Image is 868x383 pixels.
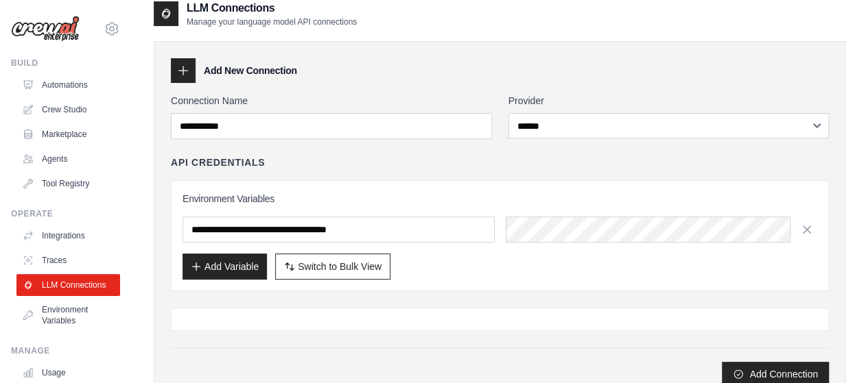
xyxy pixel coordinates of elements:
[16,173,120,195] a: Tool Registry
[204,64,297,77] h3: Add New Connection
[16,225,120,247] a: Integrations
[16,74,120,96] a: Automations
[16,299,120,332] a: Environment Variables
[16,274,120,296] a: LLM Connections
[171,156,265,169] h4: API Credentials
[16,99,120,121] a: Crew Studio
[298,260,382,273] span: Switch to Bulk View
[187,16,357,27] p: Manage your language model API connections
[11,345,120,356] div: Manage
[508,94,830,108] label: Provider
[16,148,120,170] a: Agents
[183,192,817,206] h3: Environment Variables
[11,208,120,219] div: Operate
[275,254,390,280] button: Switch to Bulk View
[183,254,267,280] button: Add Variable
[11,16,80,42] img: Logo
[16,123,120,145] a: Marketplace
[11,58,120,69] div: Build
[16,249,120,271] a: Traces
[171,94,492,108] label: Connection Name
